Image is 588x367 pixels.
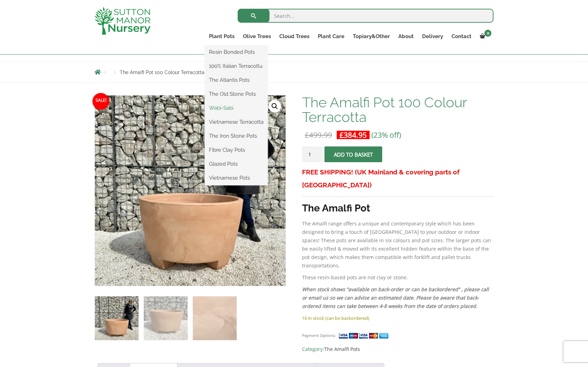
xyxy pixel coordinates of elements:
span: Sale! [92,93,109,110]
a: 0 [476,31,493,41]
span: (23% off) [371,130,401,140]
p: These resin-based pots are not clay or stone. [302,273,493,282]
img: logo [94,7,150,35]
a: The Amalfi Pots [324,346,360,352]
a: Plant Pots [205,31,239,41]
span: £ [339,130,344,140]
a: Wabi-Sabi [205,103,268,113]
a: Fibre Clay Pots [205,145,268,155]
a: Olive Trees [239,31,275,41]
a: Vietnamese Terracotta [205,117,268,127]
img: The Amalfi Pot 100 Colour Terracotta - Image 3 [193,296,237,340]
a: About [394,31,418,41]
bdi: 384.95 [339,130,367,140]
h1: The Amalfi Pot 100 Colour Terracotta [302,95,493,124]
bdi: 499.99 [305,130,332,140]
a: The Iron Stone Pots [205,131,268,141]
p: 16 in stock (can be backordered) [302,314,493,322]
h3: FREE SHIPPING! (UK Mainland & covering parts of [GEOGRAPHIC_DATA]) [302,166,493,192]
p: The Amalfi range offers a unique and contemporary style which has been designed to bring a touch ... [302,220,493,270]
span: 0 [484,30,491,37]
img: The Amalfi Pot 100 Colour Terracotta - Image 2 [144,296,188,340]
input: Product quantity [302,146,323,162]
a: Topiary&Other [349,31,394,41]
strong: The Amalfi Pot [302,202,370,214]
img: payment supported [338,332,391,339]
a: View full-screen image gallery [268,100,281,113]
button: Add to basket [324,146,382,162]
a: Plant Care [314,31,349,41]
nav: Breadcrumbs [94,69,493,75]
a: Delivery [418,31,447,41]
a: 100% Italian Terracotta [205,61,268,71]
small: Payment Options: [302,333,336,338]
span: The Amalfi Pot 100 Colour Terracotta [120,70,204,75]
a: Vietnamese Pots [205,173,268,183]
img: The Amalfi Pot 100 Colour Terracotta - D9947931 7719 4A0B A455 7F93E9A502F6 scaled [286,95,476,286]
a: Cloud Trees [275,31,314,41]
a: Contact [447,31,476,41]
a: The Old Stone Pots [205,89,268,99]
span: £ [305,130,309,140]
span: Category: [302,345,493,353]
input: Search... [238,9,493,23]
a: The Atlantis Pots [205,75,268,85]
a: Glazed Pots [205,159,268,169]
img: The Amalfi Pot 100 Colour Terracotta [95,296,139,340]
em: When stock shows “available on back-order or can be backordered” , please call or email us so we ... [302,286,489,309]
a: Resin Bonded Pots [205,47,268,57]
